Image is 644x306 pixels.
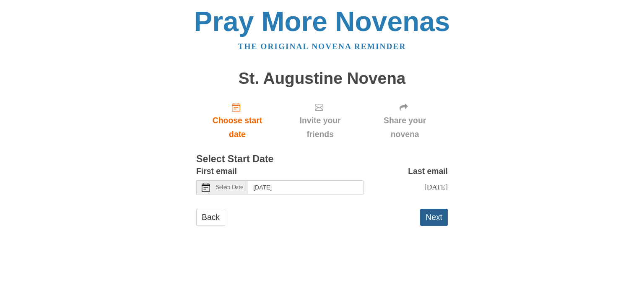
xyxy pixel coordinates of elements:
[196,164,237,178] label: First email
[205,114,270,141] span: Choose start date
[408,164,448,178] label: Last email
[194,6,450,37] a: Pray More Novenas
[362,96,448,145] div: Click "Next" to confirm your start date first.
[196,209,225,226] a: Back
[424,183,448,191] span: [DATE]
[196,154,448,165] h3: Select Start Date
[370,114,439,141] span: Share your novena
[196,96,278,145] a: Choose start date
[216,184,243,190] span: Select Date
[238,42,406,51] a: The original novena reminder
[420,209,448,226] button: Next
[278,96,362,145] div: Click "Next" to confirm your start date first.
[287,114,353,141] span: Invite your friends
[196,70,448,88] h1: St. Augustine Novena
